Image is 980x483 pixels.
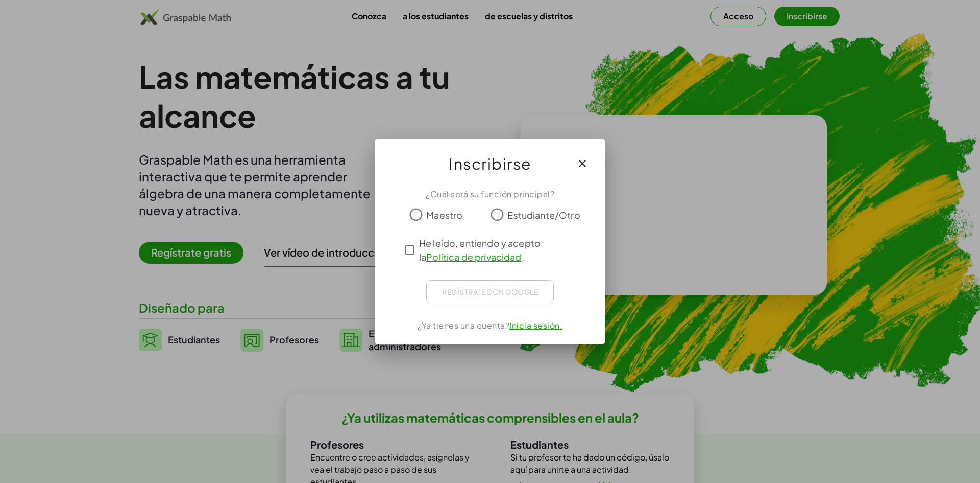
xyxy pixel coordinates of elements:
font: Maestro [426,209,462,221]
a: Inicia sesión. [509,320,562,331]
font: Inscribirse [449,154,531,173]
font: ¿Ya tienes una cuenta? [418,320,509,331]
a: Política de privacidad [426,251,521,263]
font: He leído, entiendo y acepto la [419,237,541,263]
font: Estudiante/Otro [507,209,580,221]
font: . [522,251,524,263]
font: ¿Cuál será su función principal? [426,189,554,199]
